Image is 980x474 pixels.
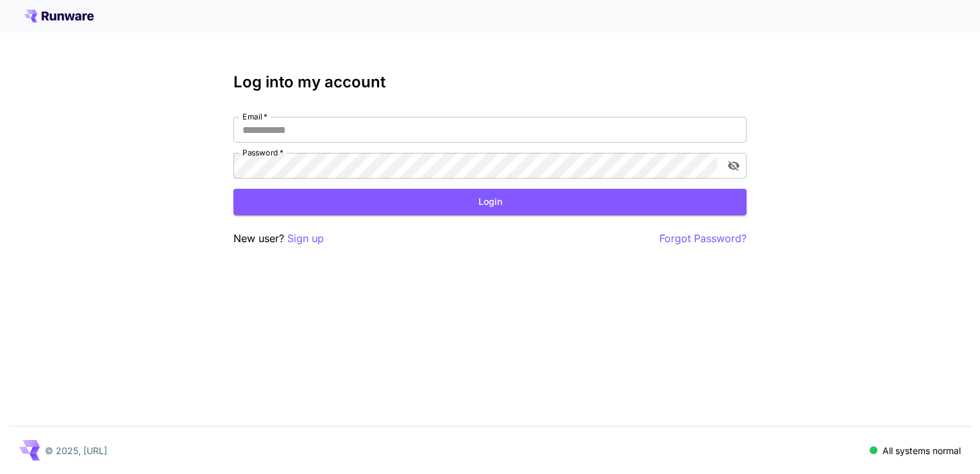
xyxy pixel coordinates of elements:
[233,231,324,247] p: New user?
[242,111,267,122] label: Email
[659,231,747,247] button: Forgot Password?
[233,73,747,91] h3: Log into my account
[287,231,324,247] button: Sign up
[45,444,107,457] p: © 2025, [URL]
[233,189,747,215] button: Login
[722,154,745,177] button: toggle password visibility
[883,444,961,457] p: All systems normal
[242,147,283,158] label: Password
